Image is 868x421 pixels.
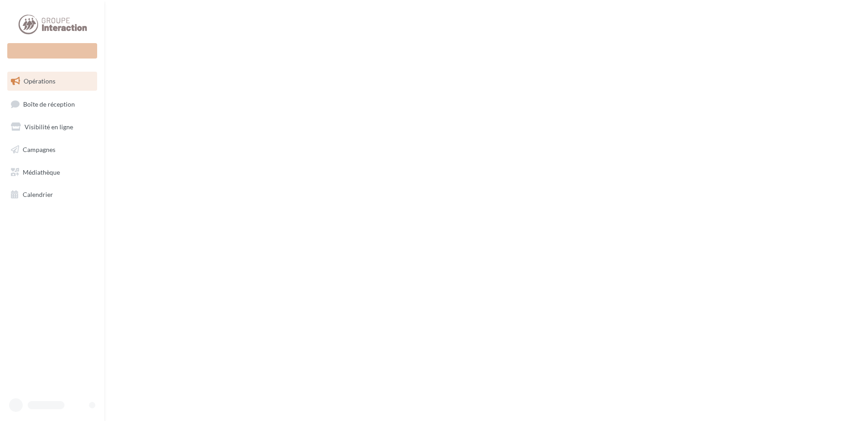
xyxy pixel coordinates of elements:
[7,43,97,59] div: Nouvelle campagne
[25,123,73,131] span: Visibilité en ligne
[5,185,99,204] a: Calendrier
[23,100,75,108] span: Boîte de réception
[5,94,99,114] a: Boîte de réception
[5,72,99,91] a: Opérations
[5,117,99,137] a: Visibilité en ligne
[5,163,99,182] a: Médiathèque
[23,168,60,176] span: Médiathèque
[24,77,55,85] span: Opérations
[5,140,99,159] a: Campagnes
[23,146,55,153] span: Campagnes
[23,191,53,198] span: Calendrier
